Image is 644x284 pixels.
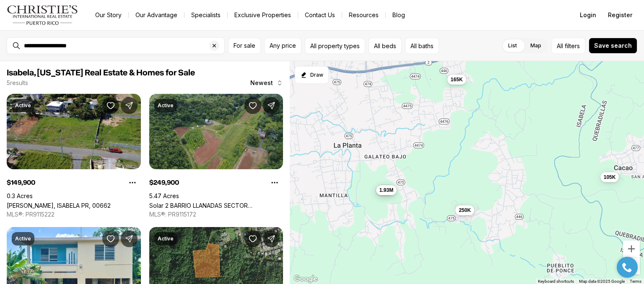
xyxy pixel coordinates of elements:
a: Exclusive Properties [228,9,298,21]
button: Contact Us [298,9,342,21]
span: filters [565,41,580,50]
a: Resources [342,9,385,21]
p: Active [158,235,174,242]
button: Share Property [263,97,280,114]
p: Active [15,102,31,109]
button: Share Property [263,230,280,247]
button: 250K [455,205,474,215]
p: Active [15,235,31,242]
span: Save search [594,42,632,49]
span: Map data ©2025 Google [579,279,625,284]
a: BO JOBOS, ISABELA PR, 00662 [7,202,111,209]
button: Start drawing [295,66,329,84]
span: Newest [250,80,273,86]
span: Isabela, [US_STATE] Real Estate & Homes for Sale [7,69,195,77]
a: Specialists [184,9,227,21]
button: 1.93M [376,185,396,195]
button: Clear search input [209,38,224,54]
button: All baths [405,38,439,54]
button: Allfilters [551,38,585,54]
button: Save Property: BO JOBOS [102,97,119,114]
button: Save Property: CACAO WARD, LAS CHIVAS SECTOR [244,230,261,247]
button: Zoom in [623,240,640,257]
span: All [557,41,563,50]
span: Any price [270,42,296,49]
span: Login [580,12,596,18]
button: All beds [369,38,402,54]
button: Newest [245,75,288,91]
button: For sale [228,38,261,54]
a: Blog [386,9,412,21]
button: Any price [264,38,301,54]
span: For sale [234,42,255,49]
a: Our Story [88,9,128,21]
button: Register [603,7,637,23]
span: 1.93M [379,187,393,194]
button: Save Property: 509 CARR 446 SUR [102,230,119,247]
label: Map [524,38,548,53]
p: Active [158,102,174,109]
span: Register [608,12,632,18]
button: 105K [600,172,619,182]
button: Share Property [121,230,138,247]
a: Solar 2 BARRIO LLANADAS SECTOR CALISHOSA, ISABELA PR, 00662 [149,202,283,209]
button: Share Property [121,97,138,114]
button: Login [575,7,601,23]
span: 105K [603,173,615,180]
button: Save search [589,38,637,54]
span: 165K [450,76,462,83]
button: All property types [305,38,365,54]
p: 5 results [7,80,28,86]
a: Our Advantage [129,9,184,21]
button: 165K [447,75,466,85]
button: Property options [266,174,283,191]
img: logo [7,5,78,25]
button: Save Property: Solar 2 BARRIO LLANADAS SECTOR CALISHOSA [244,97,261,114]
label: List [501,38,524,53]
span: 250K [459,207,471,213]
button: Property options [124,174,141,191]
